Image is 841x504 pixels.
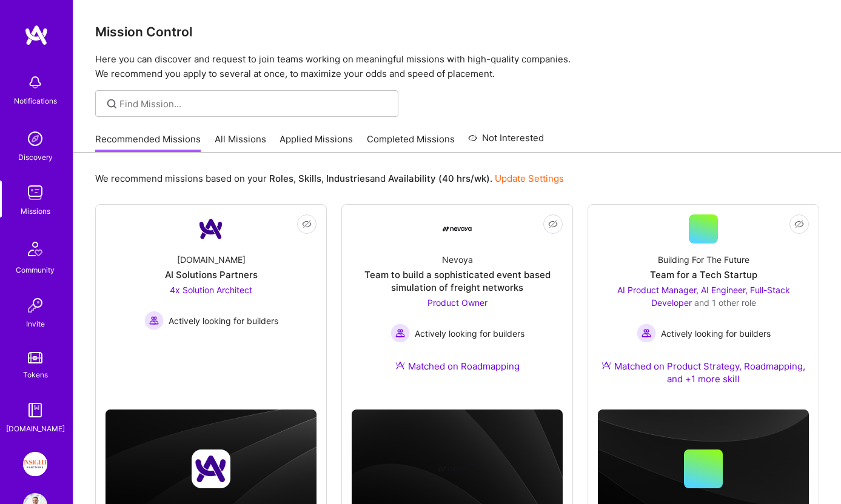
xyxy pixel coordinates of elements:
div: Team to build a sophisticated event based simulation of freight networks [352,268,563,294]
div: Discovery [18,151,53,164]
span: Actively looking for builders [661,327,771,340]
img: bell [23,70,47,94]
img: Company logo [438,449,477,488]
h3: Mission Control [95,24,819,39]
div: [DOMAIN_NAME] [177,253,246,266]
b: Skills [298,173,321,184]
div: Building For The Future [658,253,749,266]
div: Notifications [14,94,57,107]
div: Nevoya [442,253,473,266]
a: All Missions [215,133,266,153]
input: Find Mission... [119,98,389,110]
i: icon EyeClosed [794,219,804,229]
i: icon SearchGrey [105,97,119,111]
i: icon EyeClosed [548,219,558,229]
img: Actively looking for builders [144,311,164,330]
a: Building For The FutureTeam for a Tech StartupAI Product Manager, AI Engineer, Full-Stack Develop... [598,214,809,400]
img: Insight Partners: Data & AI - Sourcing [23,452,47,476]
img: logo [24,24,49,46]
img: Community [21,234,50,264]
span: AI Product Manager, AI Engineer, Full-Stack Developer [617,285,790,308]
img: Ateam Purple Icon [601,360,611,370]
img: Ateam Purple Icon [395,360,405,370]
span: and 1 other role [694,297,756,308]
a: Update Settings [495,173,564,184]
span: Actively looking for builders [415,327,524,340]
a: Not Interested [468,131,544,153]
span: Actively looking for builders [169,314,278,327]
a: Insight Partners: Data & AI - Sourcing [20,452,50,476]
img: Actively looking for builders [390,323,410,343]
img: Company logo [192,449,230,488]
img: Company Logo [443,227,472,231]
img: teamwork [23,181,47,205]
a: Recommended Missions [95,133,201,153]
div: AI Solutions Partners [165,268,258,281]
div: Team for a Tech Startup [650,268,757,281]
span: Product Owner [427,297,488,308]
b: Roles [269,173,293,184]
p: We recommend missions based on your , , and . [95,172,564,185]
b: Industries [326,173,370,184]
div: [DOMAIN_NAME] [6,422,65,435]
div: Missions [21,205,50,217]
img: Invite [23,293,47,317]
img: Actively looking for builders [637,323,656,343]
div: Matched on Product Strategy, Roadmapping, and +1 more skill [598,360,809,385]
a: Company Logo[DOMAIN_NAME]AI Solutions Partners4x Solution Architect Actively looking for builders... [106,214,317,366]
a: Company LogoNevoyaTeam to build a sophisticated event based simulation of freight networksProduct... [352,214,563,387]
div: Community [16,264,55,276]
div: Matched on Roadmapping [395,360,520,373]
img: guide book [23,398,47,422]
img: discovery [23,127,47,151]
a: Completed Missions [367,133,455,153]
div: Invite [26,317,45,330]
a: Applied Missions [280,133,353,153]
img: Company Logo [196,214,226,244]
div: Tokens [23,368,48,381]
img: tokens [28,352,42,363]
span: 4x Solution Architect [170,285,252,295]
p: Here you can discover and request to join teams working on meaningful missions with high-quality ... [95,52,819,81]
b: Availability (40 hrs/wk) [388,173,490,184]
i: icon EyeClosed [302,219,312,229]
